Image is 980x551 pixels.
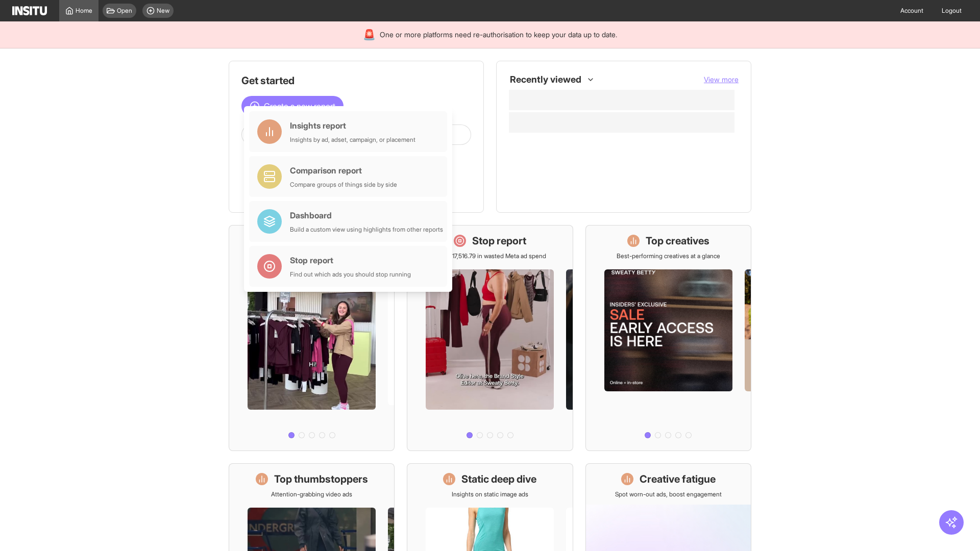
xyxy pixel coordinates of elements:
[241,73,471,88] h1: Get started
[407,225,573,451] a: Stop reportSave £17,516.79 in wasted Meta ad spend
[157,7,169,15] span: New
[380,30,617,40] span: One or more platforms need re-authorisation to keep your data up to date.
[461,472,536,486] h1: Static deep dive
[363,28,376,42] div: 🚨
[76,7,92,15] span: Home
[290,136,415,144] div: Insights by ad, adset, campaign, or placement
[290,119,415,132] div: Insights report
[271,490,352,498] p: Attention-grabbing video ads
[290,270,411,279] div: Find out which ads you should stop running
[646,234,709,248] h1: Top creatives
[290,209,443,221] div: Dashboard
[434,252,546,260] p: Save £17,516.79 in wasted Meta ad spend
[704,75,739,84] span: View more
[241,96,344,116] button: Create a new report
[585,225,751,451] a: Top creativesBest-performing creatives at a glance
[229,225,395,451] a: What's live nowSee all active ads instantly
[117,7,132,15] span: Open
[617,252,720,260] p: Best-performing creatives at a glance
[290,226,443,234] div: Build a custom view using highlights from other reports
[472,234,526,248] h1: Stop report
[274,472,368,486] h1: Top thumbstoppers
[704,74,739,85] button: View more
[290,181,397,189] div: Compare groups of things side by side
[290,164,397,177] div: Comparison report
[12,6,47,15] img: Logo
[290,254,411,266] div: Stop report
[264,100,335,112] span: Create a new report
[452,490,528,498] p: Insights on static image ads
